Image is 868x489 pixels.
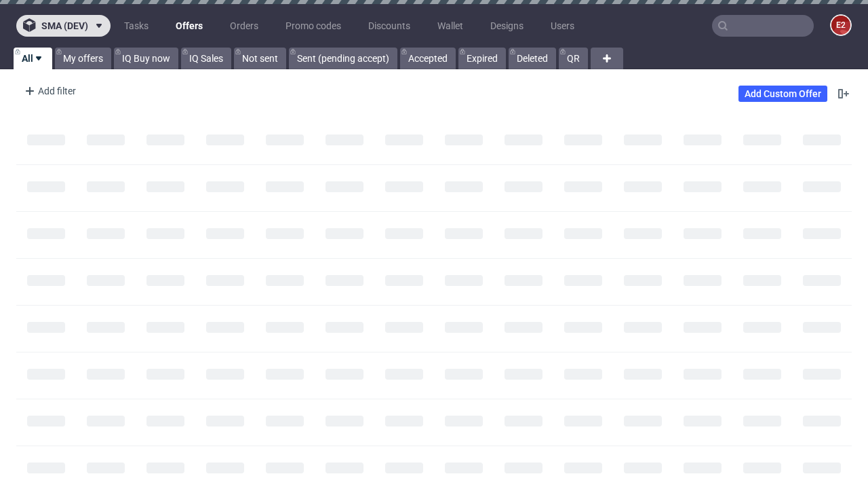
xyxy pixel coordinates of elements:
[181,48,231,69] a: IQ Sales
[116,15,157,37] a: Tasks
[458,48,506,69] a: Expired
[509,48,556,69] a: Deleted
[738,86,827,102] a: Add Custom Offer
[41,21,88,31] span: sma (dev)
[114,48,178,69] a: IQ Buy now
[16,15,111,37] button: sma (dev)
[482,15,532,37] a: Designs
[19,80,79,102] div: Add filter
[429,15,471,37] a: Wallet
[360,15,418,37] a: Discounts
[234,48,286,69] a: Not sent
[222,15,267,37] a: Orders
[277,15,349,37] a: Promo codes
[400,48,456,69] a: Accepted
[542,15,583,37] a: Users
[289,48,397,69] a: Sent (pending accept)
[559,48,588,69] a: QR
[55,48,111,69] a: My offers
[167,15,211,37] a: Offers
[14,48,52,69] a: All
[831,16,850,35] figcaption: e2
